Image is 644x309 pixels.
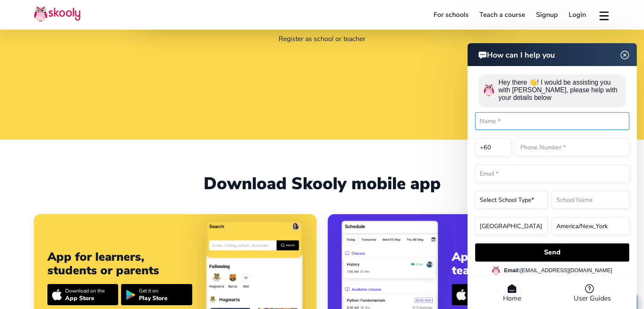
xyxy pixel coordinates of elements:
button: menu outline [598,8,610,22]
img: icon-playstore [126,290,135,300]
div: App for learners, students or parents [47,250,192,277]
a: Register as school or teacher [279,34,365,44]
div: App for schools, teachers, coaches [452,250,597,277]
a: Login [563,8,591,22]
img: icon-apple [456,289,466,301]
img: Skooly [34,6,80,22]
div: Play Store [139,294,167,302]
a: For schools [428,8,474,22]
img: icon-apple [52,289,62,301]
div: App Store [65,294,105,302]
a: Signup [531,8,563,22]
div: Download on the [65,287,105,294]
a: Get it onPlay Store [121,284,192,305]
a: Download on theApp Store [47,284,118,305]
div: Get it on [139,287,167,294]
div: Download Skooly mobile app [34,174,610,194]
a: Download on theApp Store [452,284,522,305]
a: Teach a course [474,8,531,22]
